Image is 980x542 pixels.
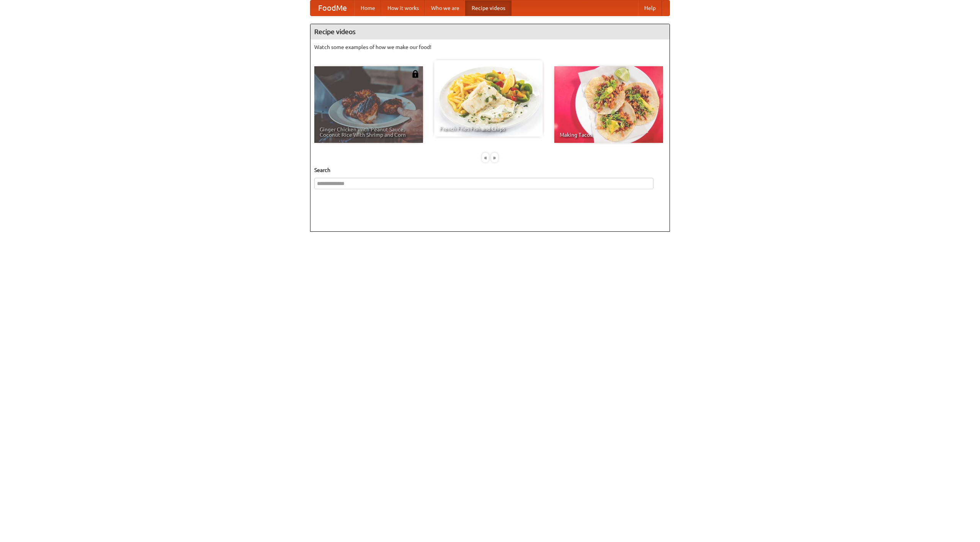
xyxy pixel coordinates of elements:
h5: Search [314,166,666,174]
a: How it works [381,0,425,16]
div: » [491,153,498,162]
a: Who we are [425,0,465,16]
div: « [482,153,489,162]
a: FoodMe [310,0,354,16]
a: Making Tacos [554,66,663,143]
img: 483408.png [412,70,419,78]
span: Making Tacos [560,132,658,138]
span: French Fries Fish and Chips [439,126,537,131]
a: Recipe videos [465,0,511,16]
h4: Recipe videos [310,24,670,39]
p: Watch some examples of how we make our food! [314,43,666,51]
a: French Fries Fish and Chips [434,60,543,137]
a: Help [638,0,662,16]
a: Home [354,0,381,16]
